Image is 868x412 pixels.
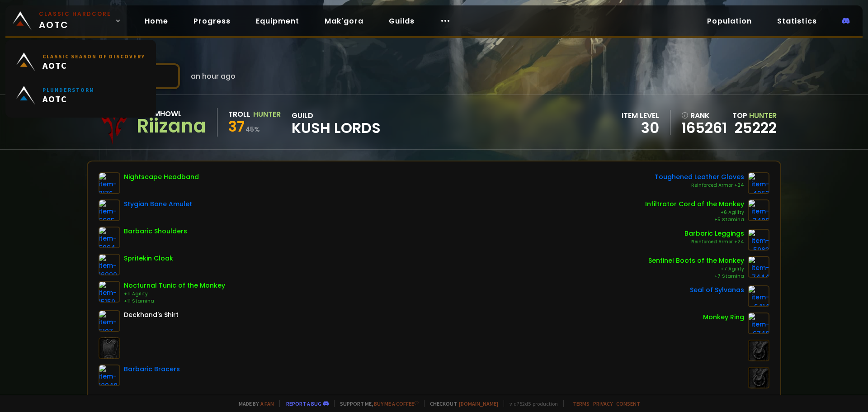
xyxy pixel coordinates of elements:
[681,110,727,121] div: rank
[382,12,422,30] a: Guilds
[424,400,498,407] span: Checkout
[748,313,769,334] img: item-6748
[5,5,127,36] a: Classic HardcoreAOTC
[42,86,94,93] small: Plunderstorm
[735,118,777,138] a: 25222
[684,229,744,238] div: Barbaric Leggings
[99,310,120,332] img: item-5107
[748,229,769,251] img: item-5963
[655,182,744,189] div: Reinforced Armor +24
[186,12,238,30] a: Progress
[39,10,111,32] span: AOTC
[191,71,236,82] span: an hour ago
[99,199,120,221] img: item-6695
[648,256,744,265] div: Sentinel Boots of the Monkey
[124,172,199,182] div: Nightscape Headband
[573,400,590,407] a: Terms
[645,216,744,223] div: +5 Stamina
[137,12,175,30] a: Home
[459,400,498,407] a: [DOMAIN_NAME]
[260,400,274,407] a: a fan
[700,12,759,30] a: Population
[124,281,225,290] div: Nocturnal Tunic of the Monkey
[748,172,769,194] img: item-4253
[749,110,777,121] span: Hunter
[616,400,640,407] a: Consent
[39,10,111,18] small: Classic Hardcore
[228,116,245,137] span: 37
[99,281,120,303] img: item-15159
[374,400,419,407] a: Buy me a coffee
[748,199,769,221] img: item-7406
[11,45,151,79] a: Classic Season of DiscoveryAOTC
[655,172,744,182] div: Toughened Leather Gloves
[124,310,179,320] div: Deckhand's Shirt
[690,285,744,295] div: Seal of Sylvanas
[681,121,727,135] a: 165261
[645,209,744,216] div: +6 Agility
[99,172,120,194] img: item-8176
[124,365,180,374] div: Barbaric Bracers
[622,110,659,121] div: item level
[124,298,225,305] div: +11 Stamina
[124,227,187,236] div: Barbaric Shoulders
[11,79,151,112] a: PlunderstormAOTC
[292,110,381,135] div: guild
[253,109,281,120] div: Hunter
[748,285,769,307] img: item-6414
[504,400,558,407] span: v. d752d5 - production
[648,265,744,273] div: +7 Agility
[137,119,206,133] div: Riizana
[334,400,419,407] span: Support me,
[732,110,777,121] div: Top
[703,313,744,322] div: Monkey Ring
[42,93,94,104] span: AOTC
[124,254,173,263] div: Spritekin Cloak
[99,365,120,386] img: item-18948
[645,199,744,209] div: Infiltrator Cord of the Monkey
[593,400,613,407] a: Privacy
[42,60,145,71] span: AOTC
[684,238,744,246] div: Reinforced Armor +24
[124,290,225,298] div: +11 Agility
[317,12,371,30] a: Mak'gora
[292,121,381,135] span: Kush Lords
[228,109,250,120] div: Troll
[42,53,145,60] small: Classic Season of Discovery
[99,254,120,275] img: item-16990
[233,400,274,407] span: Made by
[286,400,321,407] a: Report a bug
[748,256,769,278] img: item-7444
[124,199,192,209] div: Stygian Bone Amulet
[648,273,744,280] div: +7 Stamina
[249,12,307,30] a: Equipment
[137,108,206,119] div: Doomhowl
[622,121,659,135] div: 30
[770,12,824,30] a: Statistics
[245,125,260,134] small: 45 %
[99,227,120,248] img: item-5964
